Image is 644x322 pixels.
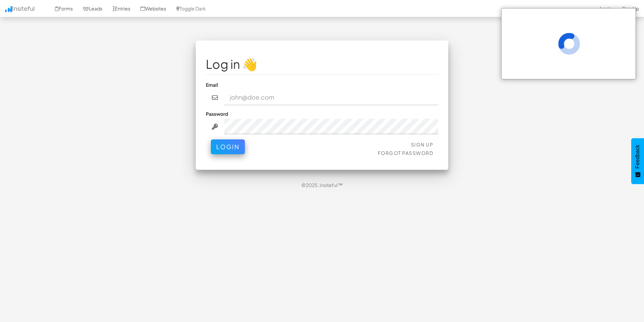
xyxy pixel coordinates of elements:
input: john@doe.com [224,90,439,105]
a: Sign Up [411,141,433,147]
img: icon.png [5,6,12,12]
span: Loading [558,33,580,55]
span: Feedback [635,145,641,168]
button: Login [211,139,245,154]
a: Forgot Password [378,150,433,156]
label: Password [206,110,228,117]
h1: Log in 👋 [206,57,438,71]
label: Email [206,81,218,88]
button: Feedback - Show survey [631,138,644,184]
